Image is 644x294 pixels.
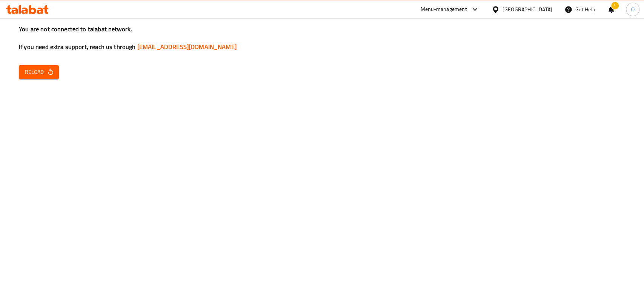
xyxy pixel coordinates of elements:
[631,5,634,14] span: O
[25,67,53,77] span: Reload
[137,41,237,52] a: [EMAIL_ADDRESS][DOMAIN_NAME]
[19,25,625,51] h3: You are not connected to talabat network, If you need extra support, reach us through
[421,5,467,14] div: Menu-management
[503,5,552,14] div: [GEOGRAPHIC_DATA]
[19,65,59,79] button: Reload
